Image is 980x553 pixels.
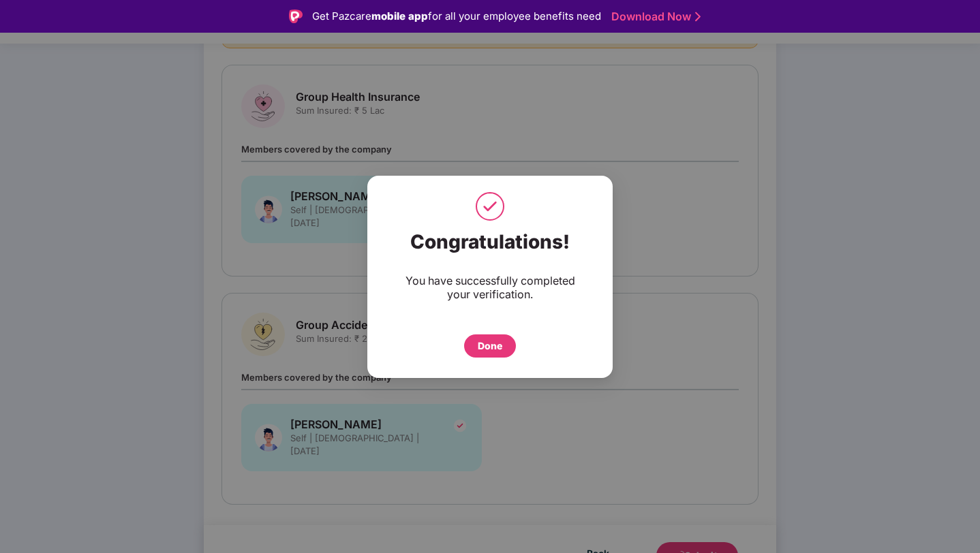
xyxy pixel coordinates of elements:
[473,189,507,223] img: svg+xml;base64,PHN2ZyB4bWxucz0iaHR0cDovL3d3dy53My5vcmcvMjAwMC9zdmciIHdpZHRoPSI1MCIgaGVpZ2h0PSI1MC...
[611,10,696,24] a: Download Now
[695,10,701,24] img: Stroke
[395,230,585,253] div: Congratulations!
[289,10,303,23] img: Logo
[312,8,601,25] div: Get Pazcare for all your employee benefits need
[395,274,585,301] div: You have successfully completed your verification.
[478,338,502,353] div: Done
[371,10,428,22] strong: mobile app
